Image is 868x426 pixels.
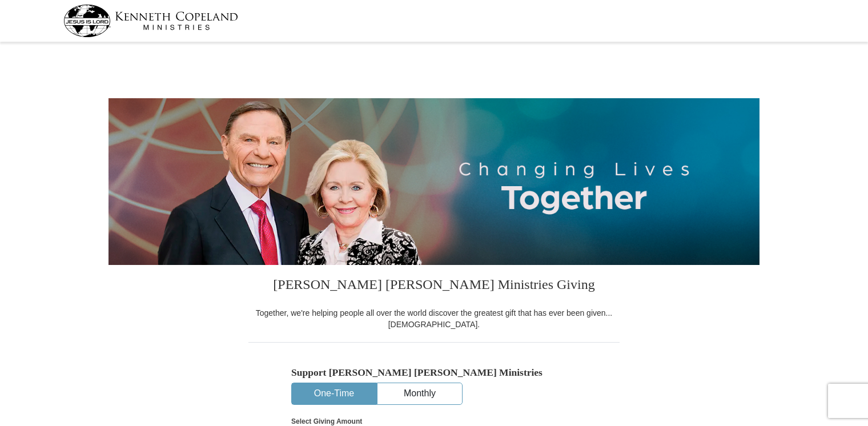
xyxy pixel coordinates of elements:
h3: [PERSON_NAME] [PERSON_NAME] Ministries Giving [248,265,620,307]
h5: Support [PERSON_NAME] [PERSON_NAME] Ministries [291,367,577,379]
button: Monthly [377,383,462,404]
img: kcm-header-logo.svg [63,5,238,37]
button: One-Time [292,383,376,404]
div: Together, we're helping people all over the world discover the greatest gift that has ever been g... [248,307,620,330]
strong: Select Giving Amount [291,417,362,425]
